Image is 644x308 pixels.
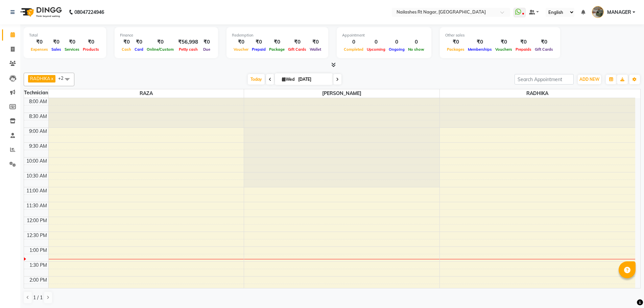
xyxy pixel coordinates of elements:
span: Expenses [29,47,50,52]
span: Prepaid [250,47,267,52]
iframe: chat widget [616,281,637,301]
span: Package [267,47,286,52]
div: ₹56,998 [175,38,201,46]
div: 10:30 AM [25,172,48,180]
span: Card [133,47,145,52]
div: ₹0 [466,38,494,46]
span: Cash [120,47,133,52]
span: [PERSON_NAME] [244,89,439,98]
div: 12:00 PM [25,217,48,224]
div: ₹0 [63,38,81,46]
div: 8:30 AM [28,113,48,120]
div: 11:00 AM [25,187,48,194]
span: Wed [280,77,296,82]
span: RAZA [49,89,244,98]
div: 2:00 PM [28,277,48,284]
span: 1 / 1 [33,294,43,301]
span: Online/Custom [145,47,175,52]
div: Finance [120,32,213,38]
span: Gift Cards [286,47,308,52]
span: Completed [342,47,365,52]
span: MANAGER [607,9,631,16]
div: ₹0 [50,38,63,46]
span: Packages [445,47,466,52]
div: ₹0 [232,38,250,46]
div: 0 [387,38,406,46]
span: Due [201,47,212,52]
span: Voucher [232,47,250,52]
div: ₹0 [145,38,175,46]
div: ₹0 [308,38,323,46]
span: Ongoing [387,47,406,52]
div: ₹0 [267,38,286,46]
div: ₹0 [29,38,50,46]
div: 0 [406,38,426,46]
span: Today [248,74,265,85]
input: Search Appointment [515,74,574,85]
div: Other sales [445,32,555,38]
img: logo [17,3,64,22]
span: No show [406,47,426,52]
div: 10:00 AM [25,158,48,165]
div: Redemption [232,32,323,38]
span: +2 [58,75,69,81]
span: Sales [50,47,63,52]
div: 0 [342,38,365,46]
div: ₹0 [514,38,533,46]
div: Appointment [342,32,426,38]
span: Services [63,47,81,52]
span: Memberships [466,47,494,52]
div: ₹0 [120,38,133,46]
span: Petty cash [177,47,199,52]
div: 1:00 PM [28,247,48,254]
div: 11:30 AM [25,202,48,209]
div: Total [29,32,101,38]
span: Upcoming [365,47,387,52]
span: RADHIKA [30,76,50,81]
div: 9:30 AM [28,143,48,150]
span: Gift Cards [533,47,555,52]
img: MANAGER [592,6,604,18]
span: Prepaids [514,47,533,52]
div: ₹0 [81,38,101,46]
span: Products [81,47,101,52]
div: 1:30 PM [28,262,48,269]
div: 9:00 AM [28,128,48,135]
input: 2025-09-03 [296,74,330,85]
span: RADHIKA [440,89,635,98]
button: ADD NEW [578,75,601,84]
span: ADD NEW [579,77,599,82]
div: 8:00 AM [28,98,48,105]
div: ₹0 [286,38,308,46]
div: ₹0 [201,38,213,46]
b: 08047224946 [74,3,104,22]
div: ₹0 [133,38,145,46]
span: Wallet [308,47,323,52]
span: Vouchers [494,47,514,52]
a: x [50,76,53,81]
div: ₹0 [494,38,514,46]
div: ₹0 [250,38,267,46]
div: ₹0 [445,38,466,46]
div: ₹0 [533,38,555,46]
div: 12:30 PM [25,232,48,239]
div: Technician [24,89,48,96]
div: 0 [365,38,387,46]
